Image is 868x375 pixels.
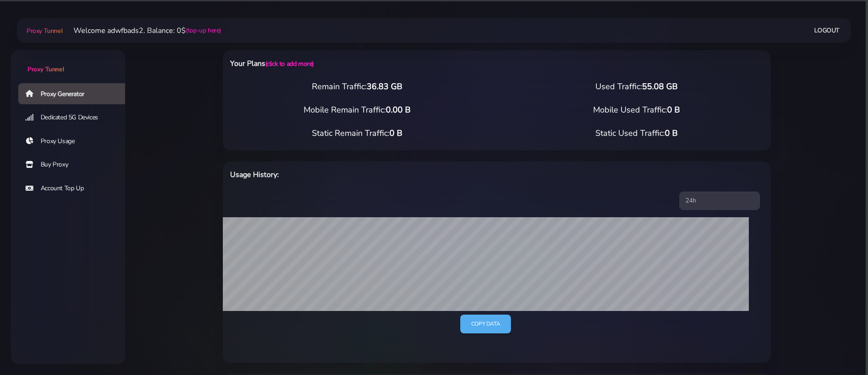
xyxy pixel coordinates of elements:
[11,50,125,74] a: Proxy Tunnel
[497,104,776,116] div: Mobile Used Traffic:
[217,127,497,139] div: Static Remain Traffic:
[18,154,132,175] a: Buy Proxy
[18,83,132,104] a: Proxy Generator
[186,26,221,35] a: (top-up here)
[26,27,63,35] span: Proxy Tunnel
[460,315,511,333] a: Copy data
[642,81,678,92] span: 55.08 GB
[25,23,63,38] a: Proxy Tunnel
[497,80,776,93] div: Used Traffic:
[665,128,678,139] span: 0 B
[733,225,857,364] iframe: Webchat Widget
[230,58,537,70] h6: Your Plans
[367,81,402,92] span: 36.83 GB
[386,104,410,115] span: 0.00 B
[63,25,221,36] li: Welcome adwfbads2. Balance: 0$
[265,59,314,68] a: (click to add more)
[667,104,680,115] span: 0 B
[27,65,64,74] span: Proxy Tunnel
[814,22,840,39] a: Logout
[18,107,132,128] a: Dedicated 5G Devices
[230,169,537,181] h6: Usage History:
[217,80,497,93] div: Remain Traffic:
[497,127,776,139] div: Static Used Traffic:
[18,131,132,152] a: Proxy Usage
[217,104,497,116] div: Mobile Remain Traffic:
[18,178,132,199] a: Account Top Up
[389,128,402,139] span: 0 B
